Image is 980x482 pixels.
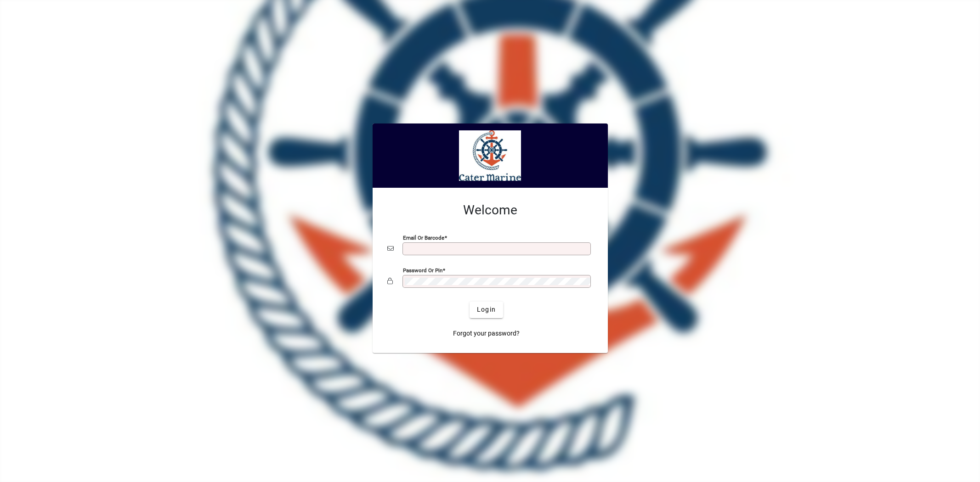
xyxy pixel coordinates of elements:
[403,234,444,241] mat-label: Email or Barcode
[470,302,503,318] button: Login
[453,329,520,338] span: Forgot your password?
[387,202,593,218] h2: Welcome
[403,267,442,273] mat-label: Password or Pin
[449,325,523,342] a: Forgot your password?
[477,305,496,314] span: Login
